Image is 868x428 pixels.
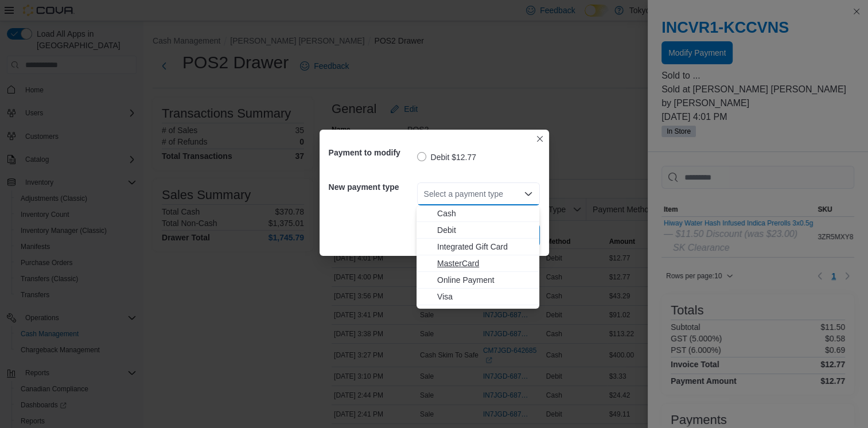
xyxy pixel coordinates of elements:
span: Debit [437,224,532,236]
h5: New payment type [329,176,415,199]
span: Integrated Gift Card [437,241,532,252]
button: Close list of options [524,189,533,199]
span: Cash [437,208,532,219]
input: Accessible screen reader label [424,187,425,201]
button: Cash [417,205,539,222]
span: MasterCard [437,258,532,269]
button: Debit [417,222,539,239]
button: MasterCard [417,255,539,272]
button: Visa [417,289,539,305]
div: Choose from the following options [417,205,539,305]
span: Online Payment [437,274,532,286]
label: Debit $12.77 [417,150,476,164]
button: Online Payment [417,272,539,289]
button: Closes this modal window [533,132,547,146]
button: Integrated Gift Card [417,239,539,255]
span: Visa [437,291,532,302]
h5: Payment to modify [329,141,415,164]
